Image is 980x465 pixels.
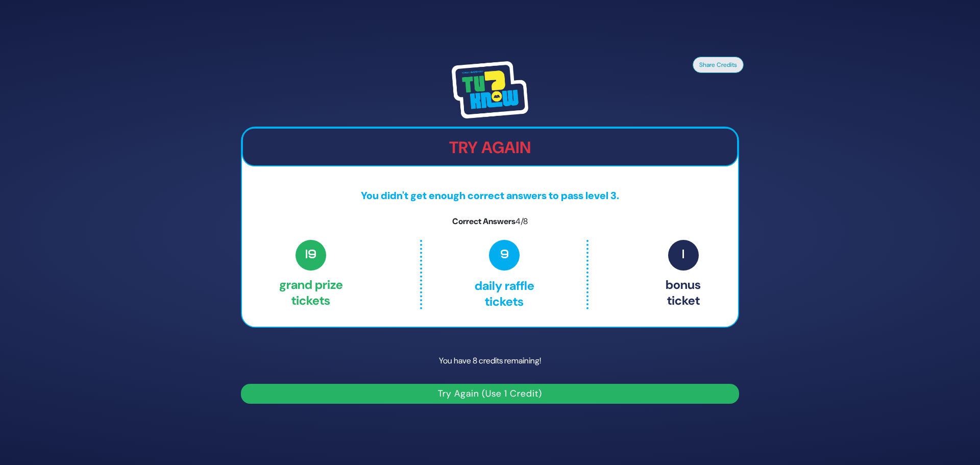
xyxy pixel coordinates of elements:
p: You didn't get enough correct answers to pass level 3. [242,188,738,203]
span: 4/8 [516,216,528,227]
button: Share Credits [693,57,744,73]
span: 1 [668,240,699,271]
span: 19 [296,240,326,271]
p: You have 8 credits remaining! [241,346,739,376]
span: 9 [489,240,520,271]
p: Grand Prize tickets [279,240,343,309]
p: Daily Raffle tickets [444,240,565,309]
img: Tournament Logo [452,61,528,118]
h2: Try Again [243,138,737,157]
button: Try Again (Use 1 Credit) [241,384,739,404]
p: Correct Answers [242,215,738,228]
p: Bonus ticket [666,240,701,309]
